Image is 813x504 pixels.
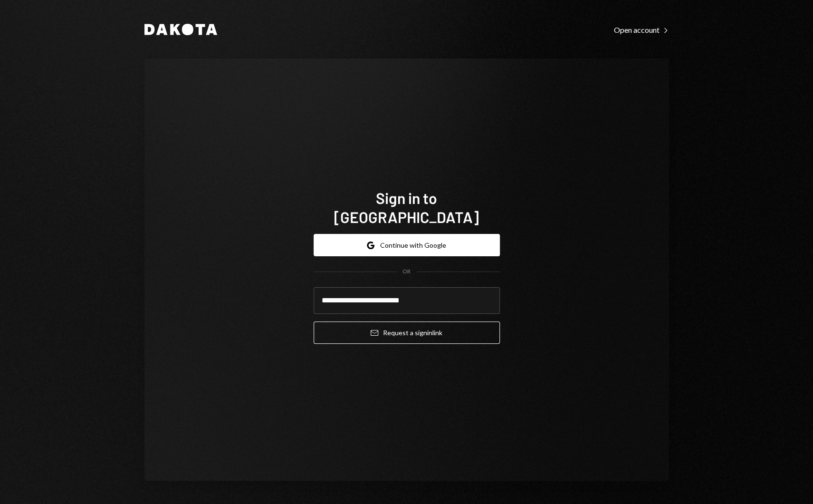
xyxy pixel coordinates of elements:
button: Request a signinlink [314,321,500,344]
div: OR [402,268,411,276]
h1: Sign in to [GEOGRAPHIC_DATA] [314,188,500,226]
button: Continue with Google [314,234,500,256]
a: Open account [614,24,669,35]
div: Open account [614,25,669,35]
